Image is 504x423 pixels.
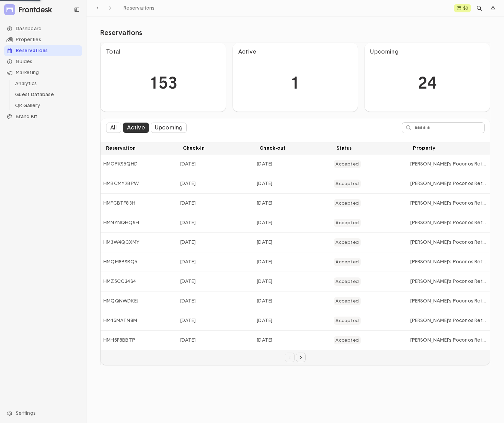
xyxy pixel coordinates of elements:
div: Marketing [4,67,82,78]
div: 153 [106,61,220,106]
div: [PERSON_NAME]'s Poconos Retreat [410,298,487,304]
div: [DATE] [257,259,334,265]
div: [DATE] [180,161,257,167]
li: Navigation item [4,23,82,34]
div: [PERSON_NAME]'s Poconos Retreat [410,161,487,167]
div: 24 [370,61,484,106]
li: Analytics [12,78,82,89]
div: [PERSON_NAME]'s Poconos Retreat [410,200,487,206]
div: [DATE] [180,337,257,343]
div: [DATE] [180,318,257,324]
div: [DATE] [180,259,257,265]
div: HM3W4QCXMY [103,239,180,245]
li: Navigation item [4,56,82,67]
li: QR Gallery [12,100,82,111]
button: Upcoming [151,123,187,133]
div: 1 [238,61,353,106]
div: [DATE] [180,200,257,206]
div: [DATE] [257,318,334,324]
div: [PERSON_NAME]'s Poconos Retreat [410,318,487,324]
div: Dashboard [4,23,82,34]
li: Guest Database [12,89,82,100]
div: HMZ5CC34S4 [103,278,180,285]
div: Accepted [334,219,361,227]
a: Reservations [121,4,157,13]
div: Brand Kit [4,111,82,122]
div: Properties [4,34,82,45]
div: HMNYNQHQ9H [103,220,180,226]
div: Check-in [180,142,257,154]
div: Check-out [257,142,334,154]
div: HM45MATN8M [103,318,180,324]
li: Navigation item [4,34,82,45]
div: HMBCMY2BPW [103,181,180,187]
div: [DATE] [180,298,257,304]
div: [PERSON_NAME]'s Poconos Retreat [410,278,487,285]
div: HMFCBTF83H [103,200,180,206]
div: Active [238,48,256,56]
div: Accepted [334,336,361,344]
div: Reservations [100,28,142,37]
div: [DATE] [257,200,334,206]
div: Settings [4,408,82,419]
a: $0 [454,4,471,12]
div: [PERSON_NAME]'s Poconos Retreat [410,337,487,343]
div: [DATE] [180,239,257,245]
div: dropdown trigger [488,3,499,14]
div: [DATE] [257,239,334,245]
div: Accepted [334,180,361,188]
div: Guides [4,56,82,67]
div: [DATE] [180,181,257,187]
div: [DATE] [257,161,334,167]
div: Accepted [334,277,361,286]
div: [PERSON_NAME]'s Poconos Retreat [410,259,487,265]
div: [PERSON_NAME]'s Poconos Retreat [410,181,487,187]
div: Property [410,142,487,154]
div: Upcoming [370,48,399,56]
li: Navigation item [4,111,82,122]
div: [DATE] [257,298,334,304]
div: HMQM8BSRQ5 [103,259,180,265]
div: [PERSON_NAME]'s Poconos Retreat [410,239,487,245]
div: HMCPK95QHD [103,161,180,167]
div: Accepted [334,258,361,266]
div: Status [334,142,411,154]
li: Navigation item [4,45,82,56]
div: Accepted [334,160,361,168]
div: [DATE] [257,220,334,226]
span: Reservations [124,6,154,11]
div: Reservation [103,142,180,154]
div: [DATE] [180,220,257,226]
div: HMQQNWDKEJ [103,298,180,304]
button: All [106,123,121,133]
div: Accepted [334,199,361,207]
div: [DATE] [257,181,334,187]
div: Reservations [4,45,82,56]
li: Navigation item [4,67,82,111]
div: Accepted [334,317,361,325]
div: [PERSON_NAME]'s Poconos Retreat [410,220,487,226]
div: [DATE] [180,278,257,285]
div: Total [106,48,121,56]
button: Active [123,123,149,133]
div: Accepted [334,297,361,305]
div: [DATE] [257,337,334,343]
div: Accepted [334,238,361,247]
div: HMH5F8BBTP [103,337,180,343]
div: [DATE] [257,278,334,285]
